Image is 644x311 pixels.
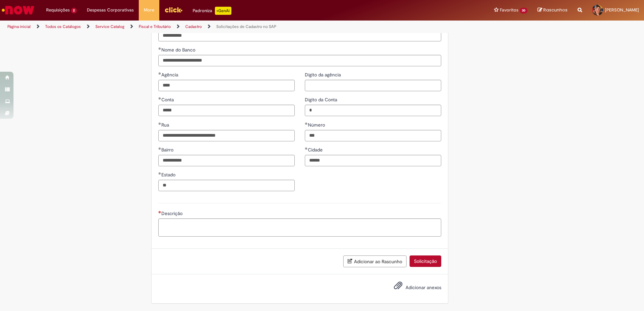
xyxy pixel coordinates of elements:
[158,105,295,116] input: Conta
[305,105,441,116] input: Dígito da Conta
[158,147,161,150] span: Obrigatório Preenchido
[95,24,124,29] a: Service Catalog
[305,97,339,103] span: Dígito da Conta
[215,7,231,15] p: +GenAi
[520,8,527,13] span: 30
[406,284,441,290] span: Adicionar anexos
[158,130,295,141] input: Rua
[543,7,568,13] span: Rascunhos
[144,7,154,13] span: More
[158,30,441,41] input: CPF
[158,180,295,191] input: Estado
[305,72,342,78] span: Dígito da agência
[161,210,184,216] span: Descrição
[158,218,441,237] textarea: Descrição
[45,24,81,29] a: Todos os Catálogos
[305,155,441,166] input: Cidade
[46,7,70,13] span: Requisições
[161,147,175,153] span: Bairro
[161,172,177,178] span: Estado
[538,7,568,13] a: Rascunhos
[185,24,202,29] a: Cadastro
[161,72,180,78] span: Agência
[161,47,197,53] span: Nome do Banco
[193,7,231,15] div: Padroniza
[158,80,295,91] input: Agência
[305,147,308,150] span: Obrigatório Preenchido
[392,279,404,295] button: Adicionar anexos
[158,47,161,50] span: Obrigatório Preenchido
[305,130,441,141] input: Número
[158,122,161,125] span: Obrigatório Preenchido
[305,80,441,91] input: Dígito da agência
[7,24,31,29] a: Página inicial
[410,255,441,267] button: Solicitação
[158,172,161,175] span: Obrigatório Preenchido
[5,21,424,33] ul: Trilhas de página
[158,155,295,166] input: Bairro
[158,55,441,66] input: Nome do Banco
[605,7,639,13] span: [PERSON_NAME]
[308,147,324,153] span: Cidade
[71,8,77,13] span: 2
[1,3,35,17] img: ServiceNow
[139,24,171,29] a: Fiscal e Tributário
[87,7,134,13] span: Despesas Corporativas
[216,24,276,29] a: Solicitações de Cadastro no SAP
[161,97,175,103] span: Conta
[161,122,170,128] span: Rua
[164,5,183,15] img: click_logo_yellow_360x200.png
[158,211,161,213] span: Necessários
[343,255,407,267] button: Adicionar ao Rascunho
[305,122,308,125] span: Obrigatório Preenchido
[158,72,161,75] span: Obrigatório Preenchido
[308,122,326,128] span: Número
[158,97,161,100] span: Obrigatório Preenchido
[500,7,518,13] span: Favoritos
